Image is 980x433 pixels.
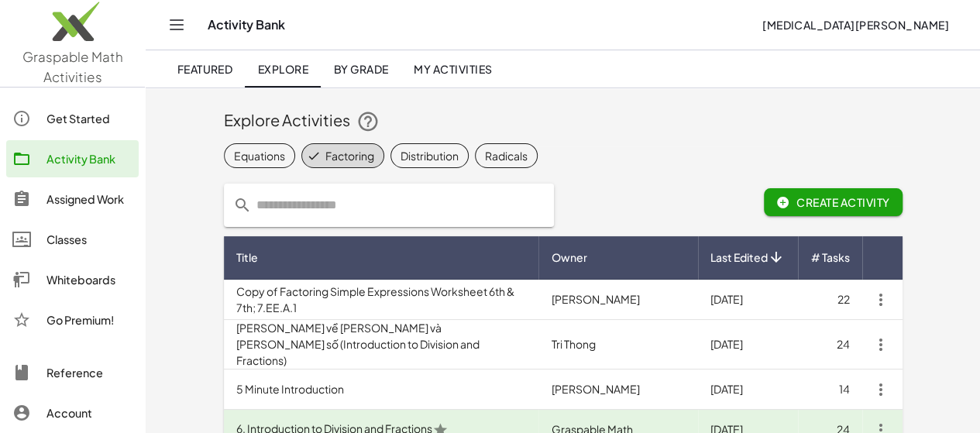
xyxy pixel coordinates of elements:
[333,62,388,76] span: By Grade
[6,261,139,298] a: Whiteboards
[749,11,961,39] button: [MEDICAL_DATA][PERSON_NAME]
[234,147,285,163] div: Equations
[798,320,862,369] td: 24
[6,394,139,431] a: Account
[798,369,862,410] td: 14
[538,369,697,410] td: [PERSON_NAME]
[485,147,528,163] div: Radicals
[710,249,768,266] span: Last Edited
[698,280,798,320] td: [DATE]
[46,363,132,382] div: Reference
[6,221,139,258] a: Classes
[551,249,586,266] span: Owner
[46,109,132,128] div: Get Started
[233,196,252,215] i: prepended action
[538,280,697,320] td: [PERSON_NAME]
[46,311,132,329] div: Go Premium!
[401,147,459,163] div: Distribution
[698,369,798,410] td: [DATE]
[224,320,539,369] td: [PERSON_NAME] về [PERSON_NAME] và [PERSON_NAME] số (Introduction to Division and Fractions)
[698,320,798,369] td: [DATE]
[46,404,132,422] div: Account
[6,100,139,137] a: Get Started
[325,147,374,163] div: Factoring
[22,48,123,85] span: Graspable Math Activities
[6,354,139,391] a: Reference
[46,149,132,168] div: Activity Bank
[762,18,949,32] span: [MEDICAL_DATA][PERSON_NAME]
[236,249,258,266] span: Title
[6,140,139,177] a: Activity Bank
[46,230,132,249] div: Classes
[538,320,697,369] td: Tri Thong
[164,12,189,37] button: Toggle navigation
[764,188,903,216] button: Create Activity
[46,270,132,289] div: Whiteboards
[257,62,308,76] span: Explore
[414,62,493,76] span: My Activities
[224,369,539,410] td: 5 Minute Introduction
[224,109,903,134] div: Explore Activities
[177,62,232,76] span: Featured
[224,280,539,320] td: Copy of Factoring Simple Expressions Worksheet 6th & 7th; 7.EE.A.1
[6,180,139,218] a: Assigned Work
[798,280,862,320] td: 22
[776,195,890,209] span: Create Activity
[46,190,132,208] div: Assigned Work
[811,249,850,266] span: # Tasks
